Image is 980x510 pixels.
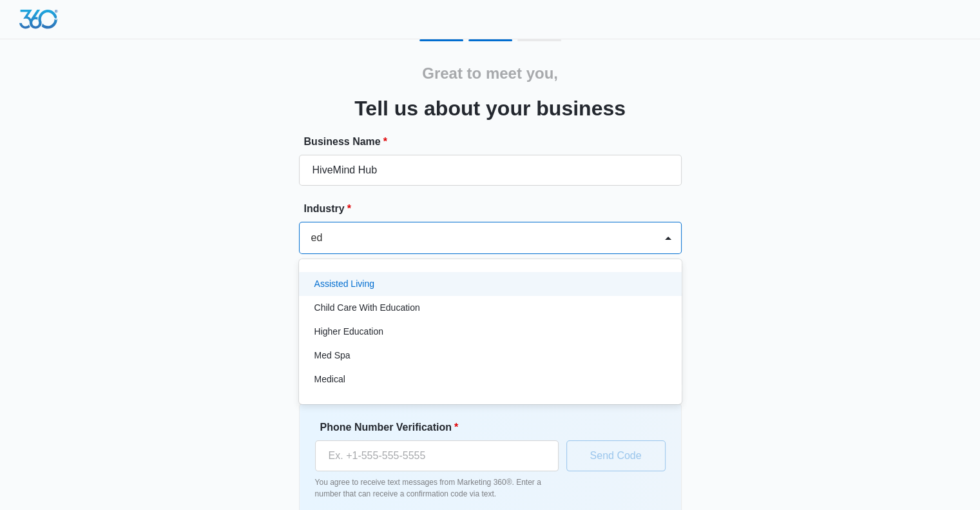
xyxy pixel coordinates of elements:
[304,201,687,217] label: Industry
[299,155,682,186] input: e.g. Jane's Plumbing
[320,420,564,435] label: Phone Number Verification
[354,93,626,124] h3: Tell us about your business
[422,62,558,85] h2: Great to meet you,
[315,440,559,471] input: Ex. +1-555-555-5555
[314,325,383,338] p: Higher Education
[314,277,374,291] p: Assisted Living
[304,134,687,150] label: Business Name
[315,476,559,500] p: You agree to receive text messages from Marketing 360®. Enter a number that can receive a confirm...
[314,301,420,315] p: Child Care With Education
[314,373,345,386] p: Medical
[314,349,351,362] p: Med Spa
